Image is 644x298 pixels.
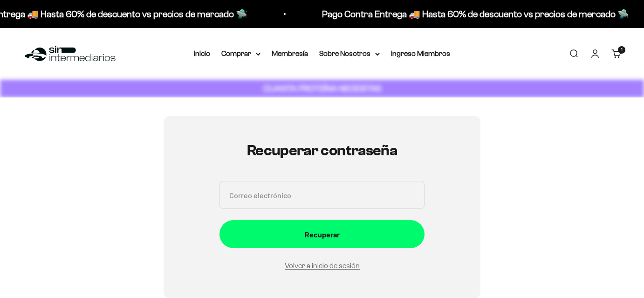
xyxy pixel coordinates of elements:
div: Recuperar [238,229,406,241]
a: Volver a inicio de sesión [285,262,360,270]
h1: Recuperar contraseña [219,142,425,159]
a: Membresía [272,49,308,57]
a: Inicio [194,49,210,57]
span: 1 [621,48,623,52]
p: Pago Contra Entrega 🚚 Hasta 60% de descuento vs precios de mercado 🛸 [315,7,622,21]
button: Recuperar [219,220,425,248]
a: Ingreso Miembros [391,49,450,57]
summary: Sobre Nosotros [319,48,380,60]
strong: CUANTA PROTEÍNA NECESITAS [263,83,381,93]
summary: Comprar [221,48,260,60]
